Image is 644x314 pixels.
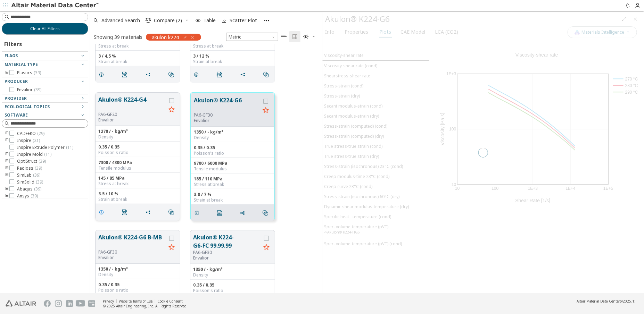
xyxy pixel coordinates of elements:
[34,87,41,93] span: ( 39 )
[193,59,272,65] div: Strain at break
[261,242,272,253] button: Favorite
[17,145,73,150] span: Inspire Extrude Polymer
[17,179,43,185] span: SimSolid
[194,96,260,112] button: Akulon® K224-G6
[168,72,174,77] i: 
[31,193,38,199] span: ( 39 )
[193,233,261,250] button: Akulon® K224-G6-FC 99.99.99
[122,210,127,215] i: 
[214,68,228,82] button: PDF Download
[194,197,271,203] div: Strain at break
[193,43,272,49] div: Stress at break
[98,160,177,166] div: 7300 / 4300 MPa
[190,68,205,82] button: Details
[94,34,142,40] div: Showing 39 materials
[230,18,257,23] span: Scatter Plot
[33,172,40,178] span: ( 39 )
[96,68,110,82] button: Details
[300,31,319,42] button: Theme
[103,304,188,308] div: © 2025 Altair Engineering, Inc. All Rights Reserved.
[17,172,40,178] span: SimLab
[98,134,177,140] div: Density
[226,33,278,41] div: Unit System
[259,206,274,220] button: Similar search
[166,242,177,253] button: Favorite
[577,299,620,304] span: Altair Material Data Center
[98,53,177,59] div: 3 / 4.5 %
[193,53,272,59] div: 3 / 12 %
[194,145,271,151] div: 0.35 / 0.35
[166,104,177,116] button: Favorite
[146,18,151,23] i: 
[17,193,38,199] span: Ansys
[119,205,133,219] button: PDF Download
[17,186,41,192] span: Abaqus
[5,138,9,143] i: toogle group
[30,26,60,32] span: Clear All Filters
[98,166,177,171] div: Tensile modulus
[577,299,636,304] div: (v2025.1)
[5,172,9,178] i: toogle group
[278,31,289,42] button: Table View
[17,166,42,171] span: Radioss
[17,70,41,76] span: Plastics
[260,105,271,116] button: Favorite
[5,70,9,76] i: toogle group
[36,179,43,185] span: ( 39 )
[2,103,88,111] button: Ecological Topics
[103,299,114,304] a: Privacy
[5,193,9,199] i: toogle group
[98,288,177,293] div: Poisson's ratio
[2,52,88,60] button: Flags
[5,95,27,101] span: Provider
[5,131,9,136] i: toogle group
[165,205,180,219] button: Similar search
[35,165,42,171] span: ( 39 )
[2,111,88,119] button: Software
[119,68,133,82] button: PDF Download
[98,176,177,181] div: 145 / 85 MPa
[168,210,174,215] i: 
[194,166,271,172] div: Tensile modulus
[193,255,261,261] p: Envalior
[11,2,100,9] img: Altair Material Data Center
[101,18,140,23] span: Advanced Search
[98,181,177,187] div: Stress at break
[154,18,182,23] span: Compare (2)
[2,60,88,69] button: Material Type
[292,34,298,40] i: 
[194,151,271,156] div: Poisson's ratio
[5,152,9,157] i: toogle group
[303,34,309,40] i: 
[237,68,251,82] button: Share
[2,35,25,51] div: Filters
[214,206,229,220] button: PDF Download
[98,112,166,117] div: PA6-GF20
[17,87,41,93] span: Envalior
[98,150,177,155] div: Poisson's ratio
[226,33,278,41] span: Metric
[5,104,50,110] span: Ecological Topics
[17,152,51,157] span: Inspire Mold
[5,112,28,118] span: Software
[98,233,166,249] button: Akulon® K224-G6 B-MB
[98,144,177,150] div: 0.35 / 0.35
[44,151,51,157] span: ( 11 )
[34,186,41,192] span: ( 39 )
[204,18,216,23] span: Table
[2,77,88,86] button: Producer
[191,206,206,220] button: Details
[260,68,275,82] button: Similar search
[34,70,41,76] span: ( 39 )
[2,23,88,35] button: Clear All Filters
[289,31,300,42] button: Tile View
[98,249,166,255] div: PA6-GF30
[263,72,269,77] i: 
[194,192,271,197] div: 3.8 / 7 %
[194,112,260,118] div: PA6-GF30
[194,118,260,124] p: Envalior
[6,300,36,307] img: Altair Engineering
[194,161,271,166] div: 9700 / 6000 MPa
[98,266,177,272] div: 1350 / - kg/m³
[2,94,88,103] button: Provider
